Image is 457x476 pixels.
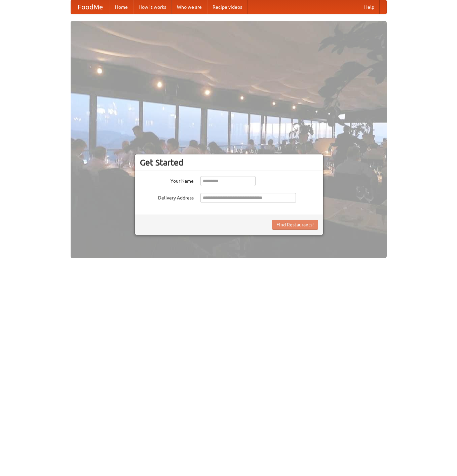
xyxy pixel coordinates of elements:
[140,176,194,184] label: Your Name
[71,0,110,14] a: FoodMe
[272,220,318,230] button: Find Restaurants!
[172,0,207,14] a: Who we are
[110,0,133,14] a: Home
[359,0,380,14] a: Help
[140,193,194,201] label: Delivery Address
[133,0,172,14] a: How it works
[207,0,247,14] a: Recipe videos
[140,157,318,168] h3: Get Started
